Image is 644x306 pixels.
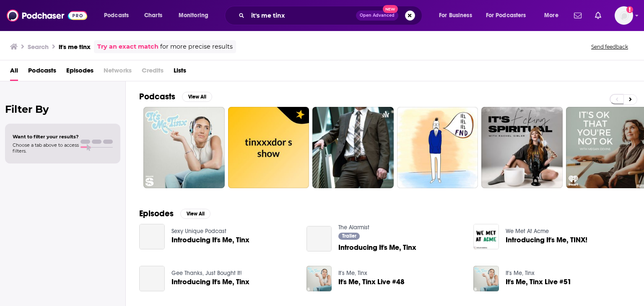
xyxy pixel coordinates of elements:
button: Send feedback [589,43,631,50]
a: Lists [174,64,186,81]
h2: Podcasts [139,91,175,102]
svg: Add a profile image [626,6,633,13]
a: Show notifications dropdown [571,8,585,23]
a: It's Me, Tinx [338,270,367,277]
h2: Episodes [139,208,174,219]
a: Gee Thanks, Just Bought It! [171,270,241,277]
a: Introducing It's Me, Tinx [306,226,332,252]
span: Trailer [342,233,356,239]
span: Want to filter your results? [13,134,79,140]
h3: Search [28,43,49,51]
a: Introducing It's Me, Tinx [338,244,416,251]
span: Credits [142,64,164,81]
button: View All [180,209,210,219]
input: Search podcasts, credits, & more... [248,9,356,22]
img: It's Me, Tinx Live #51 [473,266,499,291]
div: Search podcasts, credits, & more... [233,6,430,25]
button: open menu [98,9,140,22]
button: open menu [538,9,569,22]
h2: Filter By [5,103,120,115]
a: Introducing It's Me, Tinx [139,266,165,291]
a: Introducing It's Me, TINX! [506,236,587,244]
a: Introducing It's Me, Tinx [171,236,249,244]
span: Open Advanced [360,13,395,18]
a: EpisodesView All [139,208,210,219]
a: Podcasts [28,64,56,81]
span: New [383,5,398,13]
img: It's Me, Tinx Live #48 [306,266,332,291]
a: Show notifications dropdown [592,8,605,23]
span: More [544,10,558,21]
img: User Profile [615,6,633,25]
span: for more precise results [160,42,233,52]
button: open menu [173,9,219,22]
span: Charts [144,10,162,21]
button: View All [182,92,212,102]
a: Charts [139,9,167,22]
button: open menu [480,9,538,22]
a: All [10,64,18,81]
button: Show profile menu [615,6,633,25]
button: Open AdvancedNew [356,10,398,21]
a: Introducing It's Me, Tinx [171,278,249,285]
span: Monitoring [179,10,208,21]
a: It's Me, Tinx [506,270,535,277]
span: Logged in as maryalyson [615,6,633,25]
span: Networks [104,64,132,81]
span: For Podcasters [486,10,526,21]
a: Sexy Unique Podcast [171,228,226,235]
a: Introducing It's Me, Tinx [139,224,165,249]
a: Try an exact match [97,42,158,52]
a: PodcastsView All [139,91,212,102]
a: The Alarmist [338,224,369,231]
a: Episodes [66,64,93,81]
h3: it's me tinx [59,43,91,51]
span: For Business [439,10,472,21]
span: Podcasts [104,10,129,21]
a: We Met At Acme [506,228,549,235]
span: Choose a tab above to access filters. [13,142,79,154]
a: It's Me, Tinx Live #51 [506,278,571,285]
img: Podchaser - Follow, Share and Rate Podcasts [7,8,87,23]
a: It's Me, Tinx Live #48 [338,278,405,285]
img: Introducing It's Me, TINX! [473,224,499,249]
button: open menu [433,9,483,22]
